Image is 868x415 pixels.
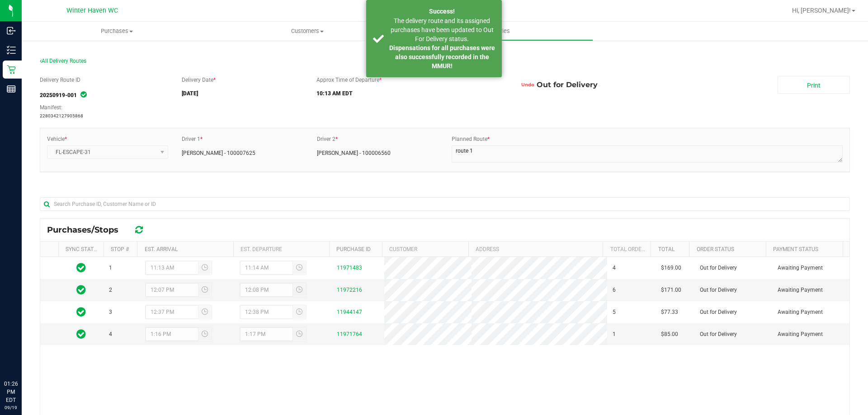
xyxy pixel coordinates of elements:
span: Out for Delivery [700,330,737,339]
span: Awaiting Payment [778,264,823,272]
label: Planned Route [452,135,490,143]
span: 2280342127905868 [40,103,168,118]
a: 11944147 [337,309,362,315]
label: Driver 2 [317,135,338,143]
a: Print Manifest [778,76,850,94]
span: In Sync [76,284,86,296]
span: In Sync [76,306,86,318]
span: 4 [613,264,616,272]
span: Out for Delivery [700,264,737,272]
span: 6 [613,286,616,294]
span: $85.00 [661,330,678,339]
span: Purchases [22,27,212,35]
a: Payment Status [773,246,818,252]
a: Customers [212,22,402,41]
span: $169.00 [661,264,681,272]
iframe: Resource center unread badge [27,341,38,352]
span: Winter Haven WC [66,7,118,14]
a: 11971764 [337,331,362,337]
span: Out for Delivery [519,76,598,94]
a: Total [658,246,675,252]
span: 2 [109,286,112,294]
a: Stop # [111,246,129,252]
th: Est. Departure [233,242,329,257]
span: Awaiting Payment [778,286,823,294]
h5: [DATE] [182,91,303,97]
label: Delivery Date [182,76,216,84]
span: 4 [109,330,112,339]
label: Driver 1 [182,135,203,143]
div: Success! [389,7,495,16]
inline-svg: Inbound [7,26,16,35]
span: All Delivery Routes [40,58,86,64]
strong: 20250919-001 [40,92,77,98]
span: In Sync [76,328,86,340]
span: Customers [212,27,402,35]
span: $171.00 [661,286,681,294]
a: Purchase ID [336,246,371,252]
span: 1 [613,330,616,339]
label: Approx Time of Departure [316,76,382,84]
span: Out for Delivery [700,308,737,317]
inline-svg: Inventory [7,46,16,55]
span: [PERSON_NAME] - 100007625 [182,149,255,157]
span: 1 [109,264,112,272]
inline-svg: Reports [7,84,16,93]
inline-svg: Retail [7,65,16,74]
th: Total Order Lines [603,242,651,257]
span: Purchases/Stops [47,225,127,235]
a: Est. Arrival [145,246,178,252]
label: Vehicle [47,135,67,143]
span: Out for Delivery [700,286,737,294]
a: Order Status [697,246,734,252]
a: Purchases [22,22,212,41]
span: Awaiting Payment [778,308,823,317]
label: Delivery Route ID [40,76,80,84]
p: 01:26 PM EDT [4,380,18,404]
strong: Dispensations for all purchases were also successfully recorded in the MMUR! [389,44,495,70]
span: [PERSON_NAME] - 100006560 [317,149,391,157]
span: $77.33 [661,308,678,317]
span: 5 [613,308,616,317]
input: Search Purchase ID, Customer Name or ID [40,197,850,211]
a: 11972216 [337,287,362,293]
iframe: Resource center [9,343,36,370]
th: Address [468,242,603,257]
button: Undo [519,76,537,94]
span: 3 [109,308,112,317]
div: Manifest: [40,103,166,112]
a: Sync Status [66,246,100,252]
span: Awaiting Payment [778,330,823,339]
span: The delivery route and its assigned purchases have been updated to Out For Delivery status. [391,17,494,42]
span: Hi, [PERSON_NAME]! [792,7,851,14]
h5: 10:13 AM EDT [316,91,505,97]
span: In Sync [80,90,87,99]
th: Customer [382,242,468,257]
a: 11971483 [337,265,362,271]
span: In Sync [76,261,86,274]
p: 09/19 [4,404,18,411]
